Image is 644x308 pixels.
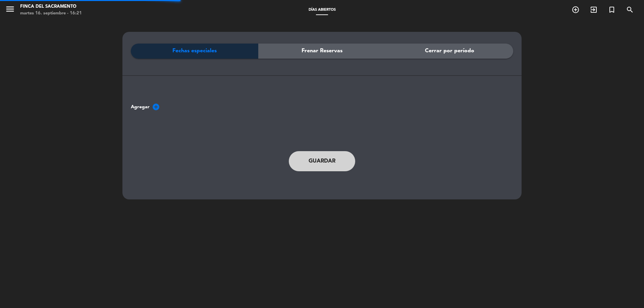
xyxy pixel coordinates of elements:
[590,6,598,14] i: exit_to_app
[20,10,82,17] div: martes 16. septiembre - 16:21
[5,4,15,16] button: menu
[5,4,15,14] i: menu
[152,103,160,111] i: add_circle
[425,47,474,55] span: Cerrar por período
[172,47,217,55] span: Fechas especiales
[305,8,339,12] span: Días abiertos
[20,3,82,10] div: Finca del Sacramento
[572,6,580,14] i: add_circle_outline
[131,103,150,111] span: Agregar
[302,47,342,55] span: Frenar Reservas
[289,151,355,171] button: Guardar
[626,6,634,14] i: search
[608,6,616,14] i: turned_in_not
